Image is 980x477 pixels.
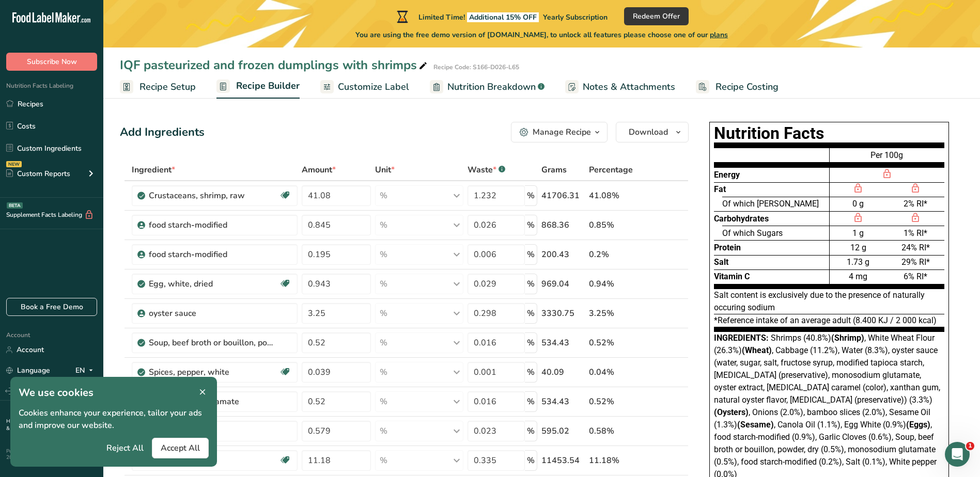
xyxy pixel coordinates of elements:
div: 11.18% [589,454,640,467]
button: Manage Recipe [511,122,608,142]
span: 1% RI* [904,228,927,238]
div: Custom Reports [6,168,70,179]
div: 868.36 [541,219,585,231]
div: 0 g [830,197,887,211]
a: Terms & Conditions . [6,418,97,432]
div: 0.58% [589,425,640,437]
div: EN [75,364,97,377]
a: Notes & Attachments [565,75,675,99]
span: Accept All [161,442,200,454]
span: Unit [375,164,395,176]
div: 40.09 [541,366,585,378]
div: IQF pasteurized and frozen dumplings with shrimps [120,56,429,74]
span: Vitamin C [714,272,750,281]
span: Fat [714,184,726,194]
a: Customize Label [320,75,409,99]
span: Recipe Setup [139,80,196,94]
span: Recipe Costing [715,80,779,94]
div: 0.2% [589,248,640,261]
div: 1 g [830,226,887,240]
div: Manage Recipe [533,126,591,138]
div: 534.43 [541,337,585,349]
div: 200.43 [541,248,585,261]
a: Recipe Setup [120,75,196,99]
div: 4 mg [830,269,887,284]
h1: We use cookies [19,385,209,401]
h1: Nutrition Facts [714,126,944,140]
div: 12 g [830,240,887,255]
div: 11453.54 [541,454,585,467]
div: 41706.31 [541,189,585,202]
div: Limited Time! [395,10,608,23]
span: Subscribe Now [27,56,77,67]
div: 0.85% [589,219,640,231]
span: Amount [302,164,336,176]
span: 1 [966,442,974,450]
div: 969.04 [541,278,585,290]
span: plans [710,30,728,40]
button: Reject All [98,438,152,458]
div: Powered By FoodLabelMaker © 2025 All Rights Reserved [6,448,97,460]
span: 29% RI* [901,257,930,267]
div: Salt content is exclusively due to the presence of naturally occuring sodium [714,289,944,314]
button: Subscribe Now [6,53,97,71]
span: Ingredients: [714,333,769,343]
div: *Reference intake of an average adult (8.400 KJ / 2 000 kcal) [714,314,944,332]
span: Of which Sugars [722,228,783,238]
iframe: Intercom live chat [945,442,970,467]
div: food starch-modified [149,248,278,261]
span: Customize Label [338,80,409,94]
b: (Wheat) [742,345,772,355]
div: 41.08% [589,189,640,202]
div: 0.52% [589,395,640,408]
span: Notes & Attachments [583,80,675,94]
div: Spices, pepper, white [149,366,278,378]
p: Cookies enhance your experience, tailor your ads and improve our website. [19,407,209,432]
button: Redeem Offer [624,7,689,25]
div: Soup, beef broth or bouillon, powder, dry [149,337,278,349]
a: Recipe Costing [696,75,779,99]
div: BETA [7,202,23,209]
span: Redeem Offer [633,11,680,22]
span: Download [629,126,668,138]
a: Nutrition Breakdown [430,75,545,99]
div: food starch-modified [149,219,278,231]
div: NEW [6,161,22,167]
span: Of which [PERSON_NAME] [722,199,819,209]
b: (Eggs) [906,420,930,430]
span: Ingredient [132,164,175,176]
div: 0.94% [589,278,640,290]
span: Grams [541,164,567,176]
span: 2% RI* [904,199,927,209]
div: Waste [468,164,505,176]
a: Hire an Expert . [6,418,43,425]
div: 1.73 g [830,255,887,269]
div: 534.43 [541,395,585,408]
span: Yearly Subscription [543,12,608,22]
span: Reject All [106,442,144,454]
div: 3.25% [589,307,640,320]
div: oyster sauce [149,307,278,320]
div: Recipe Code: S166-D026-L65 [433,62,519,72]
button: Download [616,122,689,142]
span: Carbohydrates [714,214,769,224]
span: Recipe Builder [236,79,300,93]
button: Accept All [152,438,209,458]
div: 0.52% [589,337,640,349]
span: Protein [714,243,741,252]
div: 0.04% [589,366,640,378]
div: 3330.75 [541,307,585,320]
a: Recipe Builder [216,74,300,99]
span: Percentage [589,164,633,176]
span: Energy [714,170,740,180]
span: Additional 15% OFF [467,12,539,22]
div: 595.02 [541,425,585,437]
a: Language [6,361,50,379]
b: (Shrimp) [831,333,864,343]
div: Egg, white, dried [149,278,278,290]
span: You are using the free demo version of [DOMAIN_NAME], to unlock all features please choose one of... [355,29,728,40]
div: Add Ingredients [120,124,205,141]
span: 24% RI* [901,243,930,252]
b: (Oysters) [714,407,749,417]
span: Salt [714,257,728,267]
